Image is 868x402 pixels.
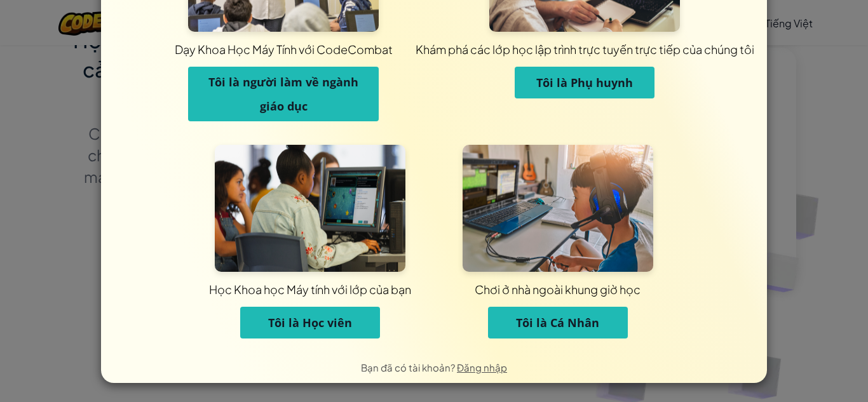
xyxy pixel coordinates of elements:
[536,75,633,90] span: Tôi là Phụ huynh
[457,361,507,373] a: Đăng nhập
[488,307,628,338] button: Tôi là Cá Nhân
[282,281,834,297] div: Chơi ở nhà ngoài khung giờ học
[361,361,457,373] span: Bạn đã có tài khoản?
[208,74,358,114] span: Tôi là người làm về ngành giáo dục
[515,67,654,98] button: Tôi là Phụ huynh
[463,145,653,272] img: Dành cho cá nhân
[516,315,599,330] span: Tôi là Cá Nhân
[215,145,405,272] img: Dành cho Học sinh
[188,67,379,121] button: Tôi là người làm về ngành giáo dục
[268,315,352,330] span: Tôi là Học viên
[240,307,380,338] button: Tôi là Học viên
